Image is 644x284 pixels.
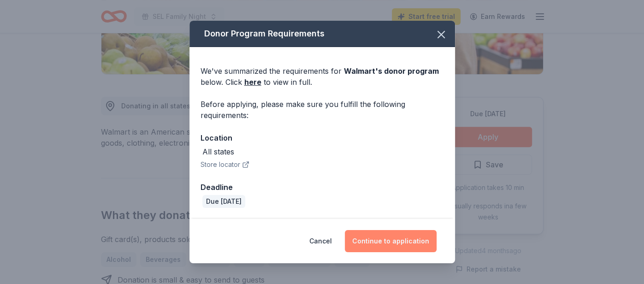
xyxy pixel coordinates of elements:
[201,132,444,144] div: Location
[244,77,261,88] a: here
[201,65,444,88] div: We've summarized the requirements for below. Click to view in full.
[189,21,455,47] div: Donor Program Requirements
[344,66,439,76] span: Walmart 's donor program
[201,181,444,193] div: Deadline
[202,146,234,157] div: All states
[345,230,437,252] button: Continue to application
[201,99,444,121] div: Before applying, please make sure you fulfill the following requirements:
[202,195,245,208] div: Due [DATE]
[201,159,249,170] button: Store locator
[309,230,332,252] button: Cancel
